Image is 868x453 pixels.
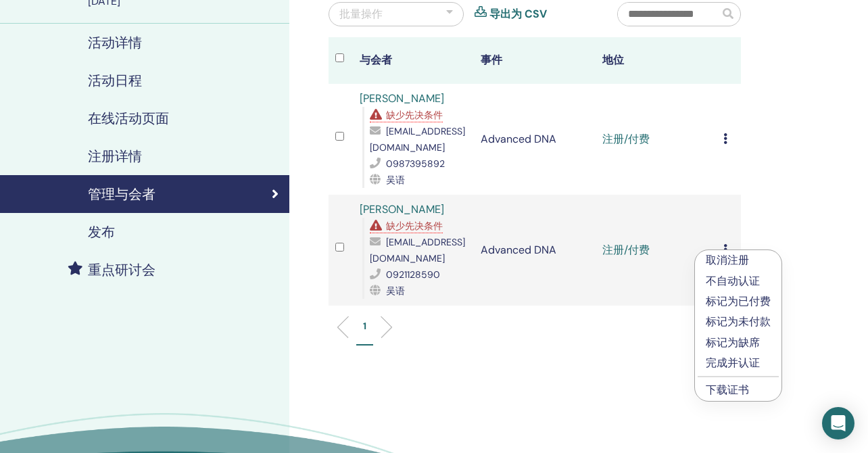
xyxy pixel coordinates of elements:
p: 标记为已付费 [706,293,771,310]
span: 吴语 [386,285,405,297]
p: 1 [363,319,366,333]
th: 地位 [596,37,717,84]
p: 标记为缺席 [706,335,771,351]
a: 下载证书 [706,383,749,397]
p: 不自动认证 [706,273,771,289]
span: 缺少先决条件 [386,220,443,232]
span: [EMAIL_ADDRESS][DOMAIN_NAME] [370,125,465,153]
td: Advanced DNA [474,195,595,306]
span: 0987395892 [386,158,445,170]
h4: 活动详情 [88,34,142,51]
div: Open Intercom Messenger [822,407,854,439]
a: 导出为 CSV [489,6,547,22]
span: 0921128590 [386,268,440,281]
span: [EMAIL_ADDRESS][DOMAIN_NAME] [370,236,465,264]
th: 事件 [474,37,595,84]
p: 取消注册 [706,252,771,268]
h4: 在线活动页面 [88,110,169,126]
td: Advanced DNA [474,84,595,195]
div: 批量操作 [339,6,383,22]
h4: 重点研讨会 [88,262,155,278]
span: 吴语 [386,174,405,186]
h4: 发布 [88,224,115,240]
h4: 注册详情 [88,148,142,164]
p: 标记为未付款 [706,314,771,330]
a: [PERSON_NAME] [360,91,444,105]
h4: 活动日程 [88,72,142,89]
h4: 管理与会者 [88,186,155,202]
span: 缺少先决条件 [386,109,443,121]
th: 与会者 [353,37,474,84]
a: [PERSON_NAME] [360,202,444,216]
p: 完成并认证 [706,355,771,371]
